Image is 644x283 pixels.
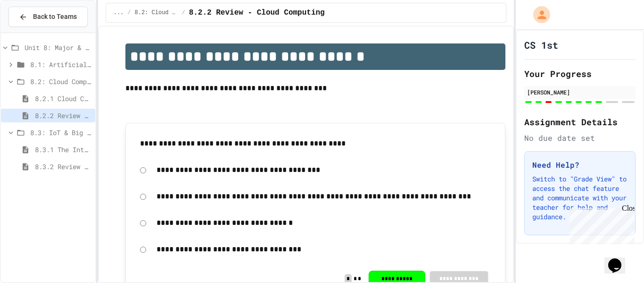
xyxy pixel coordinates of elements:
span: 8.3: IoT & Big Data [30,128,91,137]
span: 8.3.2 Review - The Internet of Things and Big Data [35,162,91,172]
span: 8.2: Cloud Computing [30,77,91,86]
span: 8.2.2 Review - Cloud Computing [35,111,91,120]
div: [PERSON_NAME] [527,88,633,96]
h3: Need Help? [532,159,627,171]
h2: Assignment Details [524,115,636,129]
div: My Account [523,4,553,26]
div: Chat with us now!Close [4,4,65,60]
p: Switch to "Grade View" to access the chat feature and communicate with your teacher for help and ... [532,174,627,222]
button: Back to Teams [8,7,88,27]
span: Unit 8: Major & Emerging Technologies [25,43,91,52]
div: No due date set [524,132,636,144]
span: 8.2.1 Cloud Computing: Transforming the Digital World [35,94,91,103]
span: Back to Teams [33,12,77,22]
span: / [127,9,131,17]
h2: Your Progress [524,67,636,80]
iframe: chat widget [566,204,635,244]
span: 8.3.1 The Internet of Things and Big Data: Our Connected Digital World [35,145,91,154]
span: 8.1: Artificial Intelligence Basics [30,60,91,69]
span: / [182,9,185,17]
h1: CS 1st [524,38,558,51]
span: 8.2.2 Review - Cloud Computing [189,7,325,18]
span: ... [114,9,124,17]
iframe: chat widget [604,245,635,274]
span: 8.2: Cloud Computing [135,9,178,17]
